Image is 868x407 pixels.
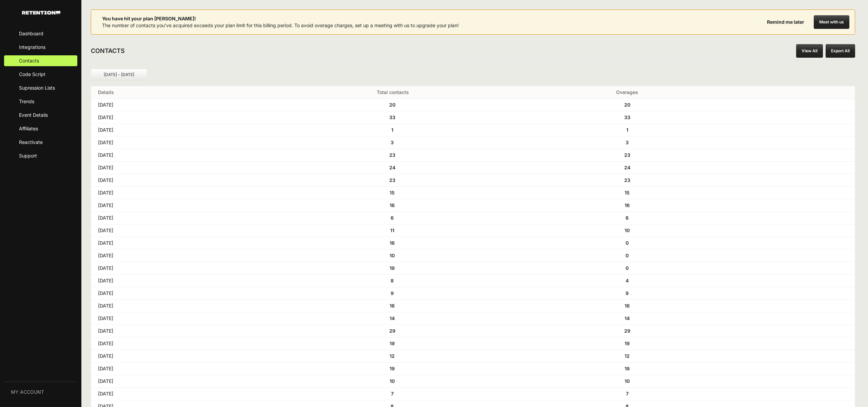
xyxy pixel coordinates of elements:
[91,212,261,224] td: [DATE]
[91,363,261,375] td: [DATE]
[4,28,77,39] a: Dashboard
[390,265,395,271] strong: 19
[625,202,630,208] strong: 16
[390,265,396,271] a: 19
[626,240,629,246] strong: 0
[390,366,395,371] strong: 19
[91,375,261,388] td: [DATE]
[390,227,396,233] a: 11
[625,315,630,321] strong: 14
[91,249,261,262] td: [DATE]
[391,215,394,221] strong: 6
[391,278,395,283] a: 8
[4,137,77,148] a: Reactivate
[19,44,45,51] span: Integrations
[390,253,396,258] a: 10
[389,328,395,334] strong: 29
[391,140,395,145] a: 3
[390,240,395,246] strong: 16
[625,190,630,196] strong: 15
[389,152,397,158] a: 23
[91,86,261,99] th: Details
[91,388,261,400] td: [DATE]
[390,353,396,359] a: 12
[796,44,823,58] a: View All
[91,350,261,363] td: [DATE]
[4,96,77,107] a: Trends
[767,19,804,25] div: Remind me later
[390,303,396,309] a: 16
[626,127,628,133] strong: 1
[4,123,77,134] a: Affiliates
[102,15,459,22] span: You have hit your plan [PERSON_NAME]!
[91,224,261,237] td: [DATE]
[624,102,630,108] strong: 20
[91,275,261,287] td: [DATE]
[91,162,261,174] td: [DATE]
[390,190,396,196] a: 15
[4,110,77,121] a: Event Details
[91,312,261,325] td: [DATE]
[390,202,396,208] a: 16
[391,391,395,396] a: 7
[389,165,395,170] strong: 24
[624,114,630,120] strong: 33
[4,382,77,402] a: MY ACCOUNT
[91,72,99,77] a: Previous
[91,337,261,350] td: [DATE]
[625,227,630,233] strong: 10
[19,57,39,64] span: Contacts
[19,85,55,91] span: Supression Lists
[91,111,261,124] td: [DATE]
[390,353,395,359] strong: 12
[389,114,395,120] strong: 33
[626,391,629,396] strong: 7
[4,42,77,53] a: Integrations
[389,165,397,170] a: 24
[389,152,395,158] strong: 23
[525,86,730,99] th: Overages
[625,378,630,384] strong: 10
[624,177,630,183] strong: 23
[91,46,125,56] h2: CONTACTS
[261,86,525,99] th: Total contacts
[626,215,629,221] strong: 6
[390,315,395,321] strong: 14
[11,389,44,395] span: MY ACCOUNT
[19,30,43,37] span: Dashboard
[625,340,630,346] strong: 19
[391,215,395,221] a: 6
[391,140,394,145] strong: 3
[389,102,397,108] a: 20
[624,328,630,334] strong: 29
[391,278,394,283] strong: 8
[626,253,629,258] strong: 0
[625,366,630,371] strong: 19
[626,265,629,271] strong: 0
[91,237,261,249] td: [DATE]
[624,165,630,170] strong: 24
[390,202,395,208] strong: 16
[624,152,630,158] strong: 23
[390,240,396,246] a: 16
[91,262,261,275] td: [DATE]
[390,315,396,321] a: 14
[91,136,261,149] td: [DATE]
[91,300,261,312] td: [DATE]
[391,391,394,396] strong: 7
[814,15,849,29] button: Meet with us
[626,140,629,145] strong: 3
[391,127,393,133] strong: 1
[390,366,396,371] a: 19
[91,124,261,136] td: [DATE]
[91,149,261,162] td: [DATE]
[19,139,43,146] span: Reactivate
[390,227,394,233] strong: 11
[390,340,396,346] a: 19
[626,278,629,283] strong: 4
[625,303,630,309] strong: 16
[91,187,261,199] td: [DATE]
[4,55,77,66] a: Contacts
[391,290,394,296] strong: 9
[389,177,397,183] a: 23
